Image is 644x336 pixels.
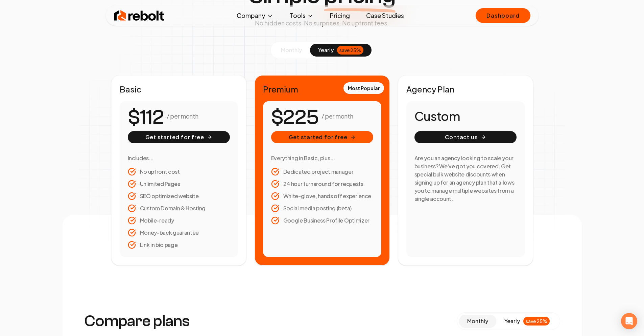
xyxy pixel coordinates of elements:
li: Google Business Profile Optimizer [271,216,373,225]
h3: Everything in Basic, plus... [271,154,373,162]
li: Social media posting (beta) [271,204,373,212]
p: / per month [167,111,198,121]
img: Rebolt Logo [114,9,165,22]
li: SEO optimized website [128,192,230,200]
li: Custom Domain & Hosting [128,204,230,212]
span: monthly [281,46,302,54]
div: Open Intercom Messenger [621,313,637,329]
li: Link in bio page [128,241,230,249]
h1: Custom [414,109,517,123]
button: Company [231,9,279,22]
h2: Premium [263,84,381,94]
button: Get started for free [128,131,230,143]
span: yearly [504,317,520,325]
h3: Includes... [128,154,230,162]
button: yearlysave 25% [496,315,558,328]
h2: Basic [120,84,238,94]
li: No upfront cost [128,168,230,176]
button: yearlysave 25% [310,44,372,57]
h3: Compare plans [84,313,190,329]
li: White-glove, hands off experience [271,192,373,200]
span: monthly [467,317,488,324]
a: Dashboard [476,8,530,23]
li: Unlimited Pages [128,180,230,188]
span: yearly [318,46,334,54]
div: Most Popular [343,82,384,94]
h2: Agency Plan [406,84,525,94]
button: Contact us [414,131,517,143]
button: Get started for free [271,131,373,143]
number-flow-react: $225 [271,102,319,133]
number-flow-react: $112 [128,102,164,133]
p: / per month [321,111,353,121]
div: save 25% [523,317,550,325]
li: Money-back guarantee [128,229,230,237]
li: 24 hour turnaround for requests [271,180,373,188]
a: Pricing [325,9,355,22]
li: Mobile-ready [128,216,230,225]
a: Case Studies [361,9,409,22]
button: monthly [273,44,310,57]
div: save 25% [337,46,363,55]
h3: Are you an agency looking to scale your business? We've got you covered. Get special bulk website... [414,154,517,203]
button: monthly [459,315,496,328]
li: Dedicated project manager [271,168,373,176]
button: Tools [284,9,319,22]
